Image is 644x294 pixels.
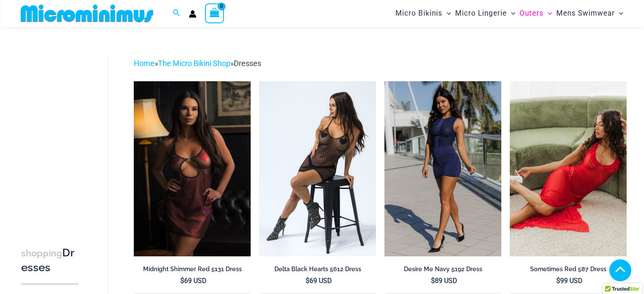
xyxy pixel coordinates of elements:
[205,3,224,23] a: View Shopping Cart, empty
[259,81,376,256] a: Delta Black Hearts 5612 Dress 05Delta Black Hearts 5612 Dress 04Delta Black Hearts 5612 Dress 04
[510,81,627,256] a: Sometimes Red 587 Dress 10Sometimes Red 587 Dress 09Sometimes Red 587 Dress 09
[384,265,501,276] a: Desire Me Navy 5192 Dress
[21,246,78,275] h3: Dresses
[17,4,157,23] img: MM SHOP LOGO FLAT
[134,265,251,273] h2: Midnight Shimmer Red 5131 Dress
[384,265,501,273] h2: Desire Me Navy 5192 Dress
[134,81,251,256] a: Midnight Shimmer Red 5131 Dress 03v3Midnight Shimmer Red 5131 Dress 05Midnight Shimmer Red 5131 D...
[554,3,625,24] a: Mens SwimwearMenu ToggleMenu Toggle
[510,81,627,256] img: Sometimes Red 587 Dress 10
[442,3,451,24] span: Menu Toggle
[306,277,332,285] bdi: 69 USD
[556,277,560,285] span: $
[180,277,184,285] span: $
[544,3,552,24] span: Menu Toggle
[158,59,230,68] a: The Micro Bikini Shop
[392,1,627,25] nav: Site Navigation
[189,10,196,18] a: Account icon link
[134,59,261,68] span: » »
[517,3,554,24] a: OutersMenu ToggleMenu Toggle
[510,265,627,276] a: Sometimes Red 587 Dress
[384,81,501,256] a: Desire Me Navy 5192 Dress 11Desire Me Navy 5192 Dress 09Desire Me Navy 5192 Dress 09
[21,50,97,220] iframe: TrustedSite Certified
[507,3,515,24] span: Menu Toggle
[395,3,442,24] span: Micro Bikinis
[21,248,62,258] span: shopping
[431,277,435,285] span: $
[510,265,627,273] h2: Sometimes Red 587 Dress
[259,81,376,256] img: Delta Black Hearts 5612 Dress 05
[306,277,310,285] span: $
[453,3,517,24] a: Micro LingerieMenu ToggleMenu Toggle
[556,277,583,285] bdi: 99 USD
[615,3,623,24] span: Menu Toggle
[259,265,376,273] h2: Delta Black Hearts 5612 Dress
[173,8,180,19] a: Search icon link
[180,277,207,285] bdi: 69 USD
[134,59,155,68] a: Home
[393,3,453,24] a: Micro BikinisMenu ToggleMenu Toggle
[520,3,544,24] span: Outers
[234,59,261,68] span: Dresses
[431,277,457,285] bdi: 89 USD
[556,3,615,24] span: Mens Swimwear
[134,81,251,256] img: Midnight Shimmer Red 5131 Dress 03v3
[134,265,251,276] a: Midnight Shimmer Red 5131 Dress
[259,265,376,276] a: Delta Black Hearts 5612 Dress
[455,3,507,24] span: Micro Lingerie
[384,81,501,256] img: Desire Me Navy 5192 Dress 11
